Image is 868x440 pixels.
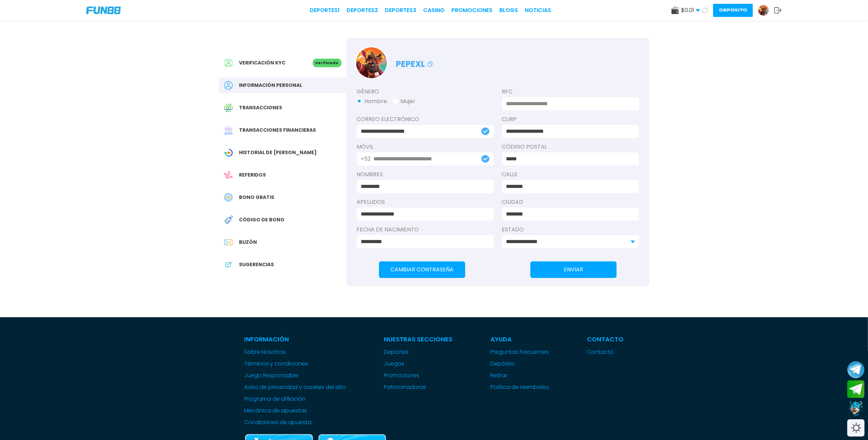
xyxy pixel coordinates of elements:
[384,334,453,344] p: Nuestras Secciones
[847,361,865,379] button: Join telegram channel
[357,170,494,179] label: NOMBRES
[224,216,233,224] img: Redeem Bonus
[245,371,346,380] a: Juego Responsable
[313,59,341,67] p: Verificado
[219,78,347,93] a: PersonalInformación personal
[758,5,769,16] img: Avatar
[310,6,340,14] a: Deportes1
[491,334,549,344] p: Ayuda
[847,380,865,398] button: Join telegram
[452,6,493,14] a: Promociones
[239,171,266,179] span: Referidos
[361,155,371,163] p: +52
[491,383,549,391] a: Política de reembolso
[239,149,317,156] span: Historial de [PERSON_NAME]
[245,383,346,391] a: Aviso de privacidad y cookies del sitio
[239,82,302,89] span: Información personal
[219,234,347,250] a: InboxBuzón
[502,198,639,206] label: Ciudad
[219,55,347,71] a: Verificación KYCVerificado
[385,6,417,14] a: Deportes3
[224,193,233,202] img: Free Bonus
[219,190,347,205] a: Free BonusBono Gratis
[502,88,639,96] label: RFC
[847,419,865,437] div: Switch theme
[847,400,865,418] button: Contact customer service
[219,122,347,138] a: Financial TransactionTransacciones financieras
[587,348,624,356] a: Contacto
[219,212,347,228] a: Redeem BonusCódigo de bono
[357,198,494,206] label: APELLIDOS
[245,418,346,427] a: Condiciones de apuesta
[502,143,639,151] label: Código Postal
[393,97,416,106] button: Mujer
[384,371,453,380] a: Promociones
[245,407,346,415] a: Mecánica de apuestas
[219,257,347,272] a: App FeedbackSugerencias
[681,6,700,14] span: $ 0.01
[224,103,233,112] img: Transaction History
[713,4,753,17] button: Depósito
[491,360,549,368] a: Depósito
[525,6,551,14] a: NOTICIAS
[384,383,453,391] a: Patrocinadoras
[357,143,494,151] label: Móvil
[86,7,121,14] img: Company Logo
[502,115,639,123] label: CURP
[384,360,405,368] button: Juegos
[239,261,274,268] span: Sugerencias
[224,238,233,247] img: Inbox
[245,360,346,368] a: Términos y condiciones
[384,348,453,356] a: Deportes
[502,170,639,179] label: Calle
[491,348,549,356] a: Preguntas frecuentes
[219,145,347,160] a: Wagering TransactionHistorial de [PERSON_NAME]
[357,115,494,123] label: Correo electrónico
[530,261,617,278] button: ENVIAR
[491,371,549,380] a: Retirar
[239,127,316,134] span: Transacciones financieras
[224,81,233,90] img: Personal
[245,334,346,344] p: Información
[239,104,282,111] span: Transacciones
[423,6,445,14] a: CASINO
[224,260,233,269] img: App Feedback
[219,167,347,183] a: ReferralReferidos
[357,88,494,96] label: Género
[379,261,465,278] button: Cambiar Contraseña
[245,395,346,403] a: Programa de afiliación
[502,226,639,234] label: Estado
[219,100,347,116] a: Transaction HistoryTransacciones
[357,97,387,106] button: Hombre
[356,47,387,78] img: Avatar
[239,59,286,67] span: Verificación KYC
[500,6,518,14] a: BLOGS
[239,239,257,246] span: Buzón
[239,194,275,201] span: Bono Gratis
[224,126,233,134] img: Financial Transaction
[224,171,233,179] img: Referral
[357,226,494,234] label: Fecha de Nacimiento
[396,54,434,70] p: pepexl
[239,216,285,223] span: Código de bono
[347,6,378,14] a: Deportes2
[587,334,624,344] p: Contacto
[224,148,233,157] img: Wagering Transaction
[758,5,774,16] a: Avatar
[245,348,346,356] a: Sobre Nosotros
